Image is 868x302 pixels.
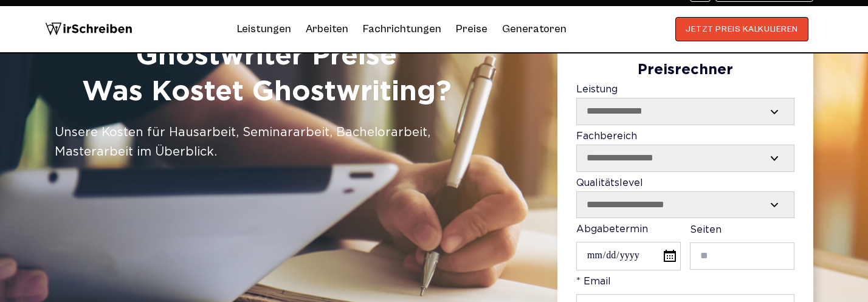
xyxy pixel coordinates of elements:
[45,17,133,41] img: logo wirschreiben
[577,145,794,171] select: Fachbereich
[237,19,291,39] a: Leistungen
[675,17,808,41] button: JETZT PREIS KALKULIEREN
[456,22,487,35] a: Preise
[576,242,681,270] input: Abgabetermin
[576,62,794,79] div: Preisrechner
[576,178,794,219] label: Qualitätslevel
[577,98,794,124] select: Leistung
[363,19,441,39] a: Fachrichtungen
[306,19,348,39] a: Arbeiten
[502,19,567,39] a: Generatoren
[55,38,478,111] h1: Ghostwriter Preise Was Kostet Ghostwriting?
[576,224,681,270] label: Abgabetermin
[576,84,794,125] label: Leistung
[55,123,478,162] div: Unsere Kosten für Hausarbeit, Seminararbeit, Bachelorarbeit, Masterarbeit im Überblick.
[577,192,794,218] select: Qualitätslevel
[576,131,794,172] label: Fachbereich
[690,225,722,235] span: Seiten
